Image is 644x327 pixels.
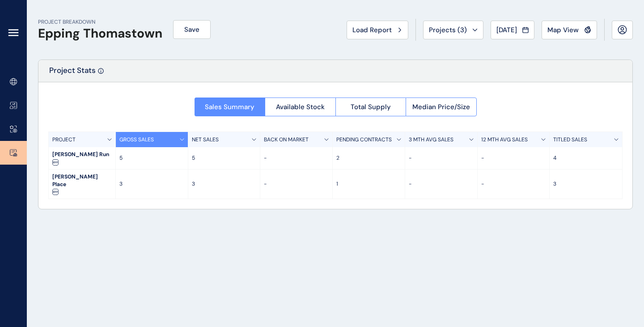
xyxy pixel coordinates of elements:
[119,154,184,162] p: 5
[49,65,96,82] p: Project Stats
[491,21,534,39] button: [DATE]
[119,136,154,144] p: GROSS SALES
[481,180,546,188] p: -
[192,180,257,188] p: 3
[496,25,517,34] span: [DATE]
[264,154,329,162] p: -
[49,147,115,169] div: [PERSON_NAME] Run
[409,180,474,188] p: -
[347,21,408,39] button: Load Report
[409,136,453,144] p: 3 MTH AVG SALES
[265,98,335,116] button: Available Stock
[205,102,254,111] span: Sales Summary
[119,180,184,188] p: 3
[52,136,76,144] p: PROJECT
[264,136,309,144] p: BACK ON MARKET
[264,180,329,188] p: -
[192,154,257,162] p: 5
[49,170,115,199] div: [PERSON_NAME] Place
[336,136,392,144] p: PENDING CONTRACTS
[173,20,211,39] button: Save
[409,154,474,162] p: -
[412,102,470,111] span: Median Price/Size
[336,154,401,162] p: 2
[38,26,162,41] h1: Epping Thomastown
[336,180,401,188] p: 1
[429,25,467,34] span: Projects ( 3 )
[351,102,391,111] span: Total Supply
[423,21,483,39] button: Projects (3)
[352,25,392,34] span: Load Report
[553,154,619,162] p: 4
[553,136,587,144] p: TITLED SALES
[192,136,219,144] p: NET SALES
[481,136,528,144] p: 12 MTH AVG SALES
[547,25,579,34] span: Map View
[276,102,325,111] span: Available Stock
[542,21,597,39] button: Map View
[406,98,477,116] button: Median Price/Size
[195,98,265,116] button: Sales Summary
[553,180,619,188] p: 3
[38,18,162,26] p: PROJECT BREAKDOWN
[335,98,406,116] button: Total Supply
[481,154,546,162] p: -
[184,25,199,34] span: Save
